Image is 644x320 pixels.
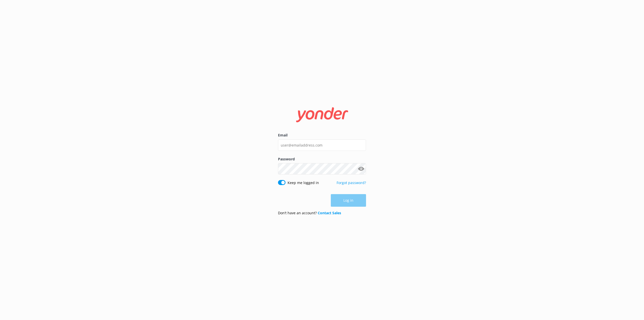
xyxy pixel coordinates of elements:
[288,180,319,186] label: Keep me logged in
[278,132,366,138] label: Email
[337,180,366,185] a: Forgot password?
[278,210,341,216] p: Don’t have an account?
[356,164,366,174] button: Show password
[278,156,366,162] label: Password
[318,210,341,215] a: Contact Sales
[278,139,366,151] input: user@emailaddress.com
